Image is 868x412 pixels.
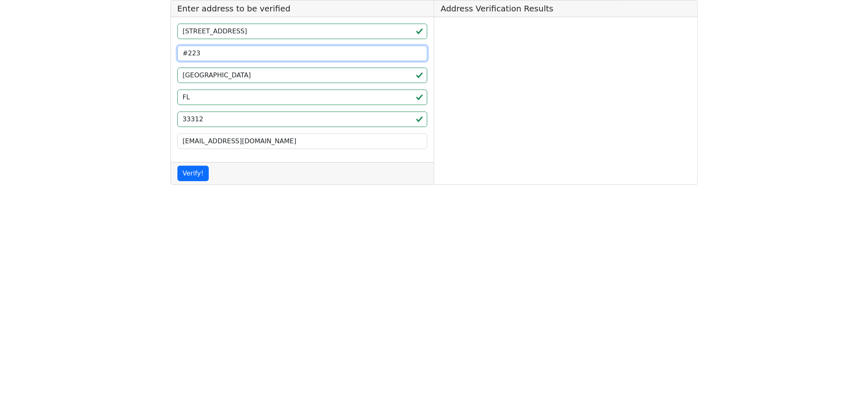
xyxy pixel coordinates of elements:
[171,0,434,17] h5: Enter address to be verified
[177,166,209,181] button: Verify!
[177,90,428,105] input: 2-Letter State
[177,112,428,127] input: ZIP code 5 or 5+4
[177,24,428,39] input: Street Line 1
[177,134,428,149] input: Your Email
[434,0,697,17] h5: Address Verification Results
[177,68,428,83] input: City
[177,46,428,61] input: Street Line 2 (can be empty)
